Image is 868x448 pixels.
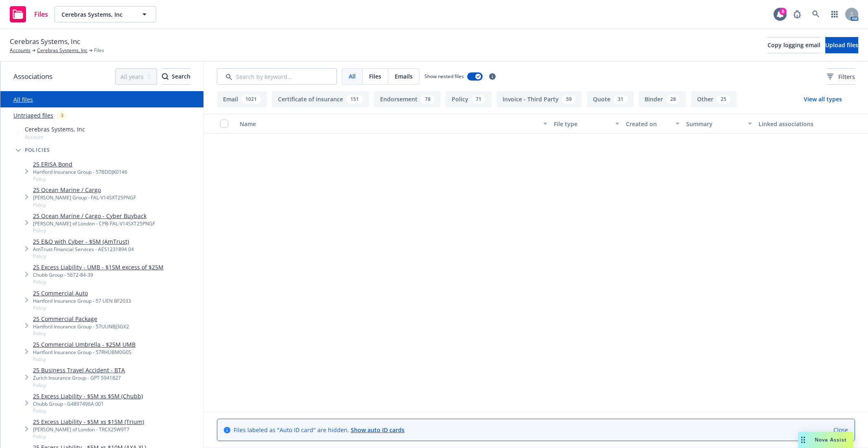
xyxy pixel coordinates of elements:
[374,91,441,107] button: Endorsement
[34,11,48,17] span: Files
[691,91,737,107] button: Other
[686,120,743,128] div: Summary
[33,304,131,311] span: Policy
[815,436,847,443] span: Nova Assist
[351,426,404,434] a: Show auto ID cards
[240,120,538,128] div: Name
[33,315,129,323] a: 25 Commercial Package
[33,212,155,220] a: 25 Ocean Marine / Cargo - Cyber Buyback
[755,114,827,133] button: Linked associations
[33,168,127,175] div: Hartford Insurance Group - 57BDDJK0146
[217,68,337,85] input: Search by keyword...
[217,91,267,107] button: Email
[33,271,164,278] div: Chubb Group - 5672-84-39
[13,111,53,120] a: Untriaged files
[496,91,582,107] button: Invoice - Third Party
[33,366,125,374] a: 25 Business Travel Accident - BTA
[25,148,50,153] span: Policies
[33,417,144,426] a: 25 Excess Liability - $5M xs $15M (Trium)
[369,72,381,81] span: Files
[33,400,143,407] div: Chubb Group - G4897496A 001
[33,289,131,297] a: 25 Commercial Auto
[395,72,413,81] span: Emails
[767,37,820,53] button: Copy logging email
[789,6,805,22] a: Report a Bug
[826,6,843,22] a: Switch app
[33,237,134,246] a: 25 E&O with Cyber - $5M (AmTrust)
[626,120,671,128] div: Created on
[472,95,485,104] div: 71
[55,6,156,22] button: Cerebras Systems, Inc
[33,175,127,182] span: Policy
[241,95,261,104] div: 1021
[33,392,143,400] a: 25 Excess Liability - $5M xs $5M (Chubb)
[623,114,683,133] button: Created on
[33,349,136,356] div: Hartford Insurance Group - 57RHUBM0G0S
[33,263,164,271] a: 25 Excess Liability - UMB - $15M excess of $25M
[33,220,155,227] div: [PERSON_NAME] of London - CPB-FAL-V14SXT25PNGF
[25,133,85,140] span: Account
[424,73,464,80] span: Show nested files
[162,69,190,84] div: Search
[61,10,132,19] span: Cerebras Systems, Inc
[7,3,51,26] a: Files
[33,278,164,285] span: Policy
[349,72,356,81] span: All
[551,114,623,133] button: File type
[798,432,808,448] div: Drag to move
[33,323,129,330] div: Hartford Insurance Group - 57UUNBJ3GX2
[759,120,824,128] div: Linked associations
[838,72,855,81] span: Filters
[10,47,31,54] a: Accounts
[33,382,125,389] span: Policy
[446,91,492,107] button: Policy
[13,71,52,82] span: Associations
[234,426,404,434] span: Files labeled as "Auto ID card" are hidden.
[25,125,85,133] span: Cerebras Systems, Inc
[827,72,855,81] span: Filters
[767,41,820,49] span: Copy logging email
[791,91,855,107] button: View all types
[33,160,127,168] a: 25 ERISA Bond
[162,68,190,85] button: SearchSearch
[33,330,129,337] span: Policy
[220,120,228,128] input: Select all
[33,253,134,260] span: Policy
[37,47,87,54] a: Cerebras Systems, Inc
[833,426,848,434] a: Close
[272,91,369,107] button: Certificate of insurance
[33,194,136,201] div: [PERSON_NAME] Group - FAL-V14SXT25PNGF
[236,114,551,133] button: Name
[13,96,33,103] a: All files
[587,91,634,107] button: Quote
[33,186,136,194] a: 25 Ocean Marine / Cargo
[421,95,435,104] div: 78
[94,47,104,54] span: Files
[33,407,143,414] span: Policy
[825,37,858,53] button: Upload files
[33,297,131,304] div: Hartford Insurance Group - 57 UEN BF2033
[33,246,134,253] div: AmTrust Financial Services - AES1231894 04
[779,8,787,15] div: 8
[638,91,686,107] button: Binder
[33,227,155,234] span: Policy
[33,356,136,363] span: Policy
[798,432,853,448] button: Nova Assist
[33,374,125,381] div: Zurich Insurance Group - GPT 5941827
[554,120,610,128] div: File type
[666,95,680,104] div: 28
[808,6,824,22] a: Search
[57,111,68,120] div: 3
[717,95,730,104] div: 25
[614,95,627,104] div: 31
[346,95,363,104] div: 151
[33,340,136,349] a: 25 Commercial Umbrella - $25M UMB
[10,36,80,47] span: Cerebras Systems, Inc
[33,426,144,433] div: [PERSON_NAME] of London - TRCX25W9T7
[827,68,855,85] button: Filters
[825,41,858,49] span: Upload files
[162,73,168,80] svg: Search
[683,114,755,133] button: Summary
[562,95,576,104] div: 59
[33,433,144,440] span: Policy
